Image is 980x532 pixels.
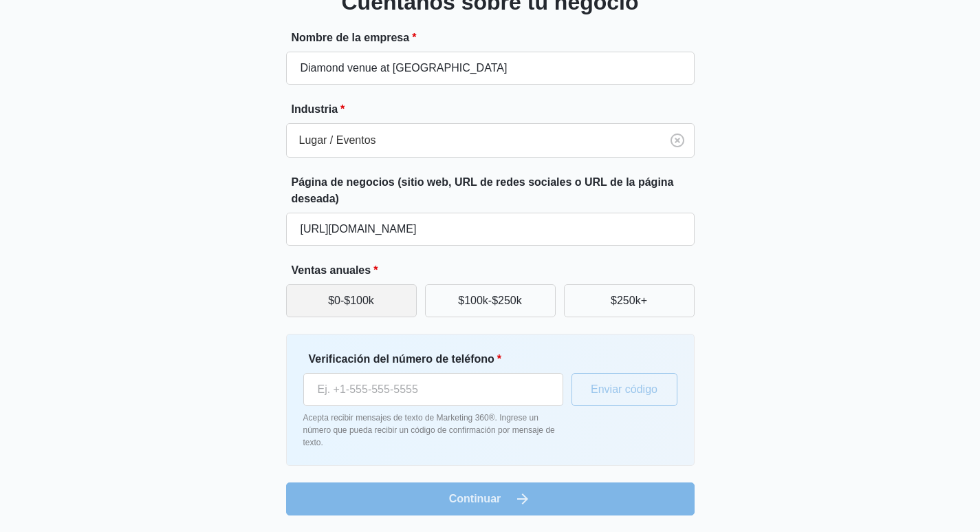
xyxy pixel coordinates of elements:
[292,176,674,204] font: Página de negocios (sitio web, URL de redes sociales o URL de la página deseada)
[425,284,556,317] button: $100k-$250k
[292,32,410,43] font: Nombre de la empresa
[666,129,688,151] button: Claro
[564,284,695,317] button: $250k+
[303,373,563,406] input: Ej. +1-555-555-5555
[458,295,522,306] font: $100k-$250k
[286,52,695,85] input: por ejemplo, Fontanería de Jane
[292,103,338,115] font: Industria
[309,353,494,365] font: Verificación del número de teléfono
[328,295,374,306] font: $0-$100k
[286,213,695,246] input: por ejemplo, janesplumbing.com
[303,413,555,447] font: Acepta recibir mensajes de texto de Marketing 360®. Ingrese un número que pueda recibir un código...
[286,284,417,317] button: $0-$100k
[292,264,371,276] font: Ventas anuales
[611,295,647,306] font: $250k+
